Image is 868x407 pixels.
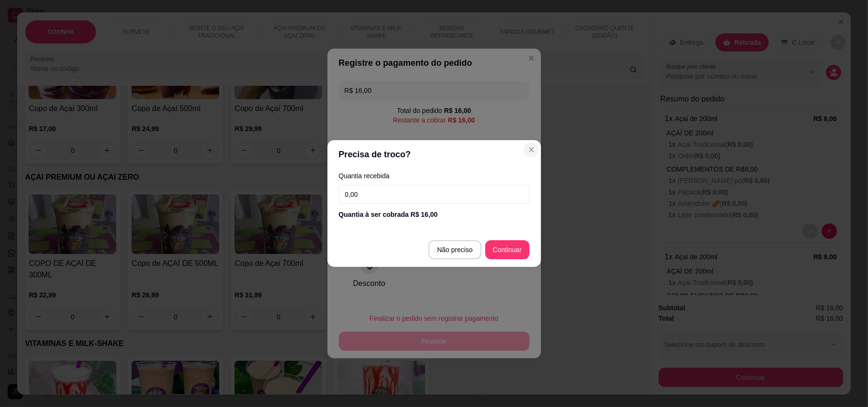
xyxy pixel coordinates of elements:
[339,210,530,219] div: Quantia à ser cobrada R$ 16,00
[524,142,539,157] button: Close
[327,140,541,169] header: Precisa de troco?
[485,240,530,259] button: Continuar
[429,240,481,259] button: Não preciso
[339,173,530,179] label: Quantia recebida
